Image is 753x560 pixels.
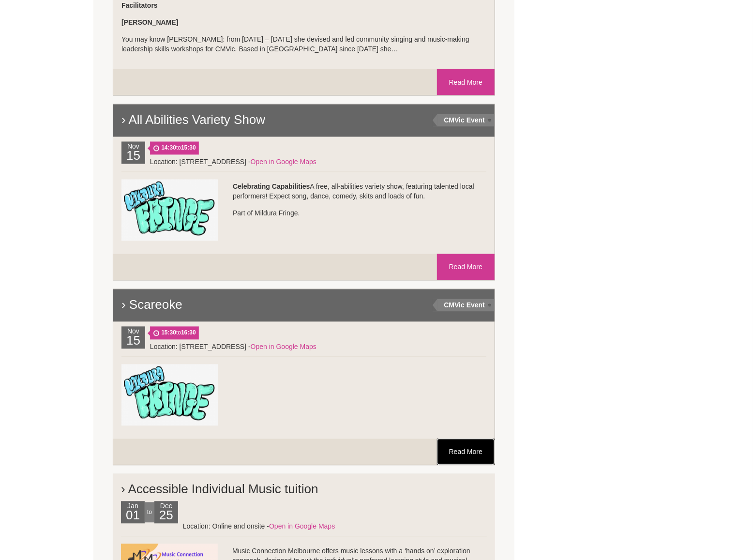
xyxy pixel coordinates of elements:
a: Read More [437,69,495,95]
strong: 14:30 [161,145,176,151]
h2: › Scareoke [112,288,496,322]
p: Part of Mildura Fringe. [121,209,486,218]
a: Open in Google Maps [251,158,316,166]
strong: CMVic Event [444,117,485,124]
h2: 15 [124,151,143,164]
strong: CMVic Event [444,302,485,309]
strong: [PERSON_NAME] [121,18,178,26]
strong: 15:30 [181,145,196,151]
p: You may know [PERSON_NAME]: from [DATE] – [DATE] she devised and led community singing and music-... [121,34,486,54]
a: Open in Google Maps [269,523,335,530]
div: to [145,502,154,523]
div: Location: [STREET_ADDRESS] - [121,342,486,352]
strong: Facilitators [121,1,158,9]
p: A free, all-abilities variety show, featuring talented local performers! Expect song, dance, come... [121,182,486,201]
img: Mildura_Fringe.png [121,364,218,426]
strong: 15:30 [161,330,176,336]
div: Jan [121,501,145,524]
h2: 01 [123,511,142,524]
h2: › All Abilities Variety Show [112,103,496,137]
h2: 25 [157,511,176,524]
strong: Celebrating Capabilities [233,183,310,191]
div: Nov [121,327,145,349]
span: to [150,142,199,155]
h2: › Accessible Individual Music tuition [121,472,487,501]
div: Location: Online and onsite - [121,522,487,531]
div: Nov [121,142,145,164]
span: to [150,327,199,340]
div: Location: [STREET_ADDRESS] - [121,157,486,167]
a: Read More [437,439,495,465]
a: Read More [437,254,495,280]
strong: 16:30 [181,330,196,336]
a: Open in Google Maps [251,343,316,351]
img: Mildura_Fringe.png [121,180,218,241]
div: Dec [154,501,178,524]
h2: 15 [124,336,143,349]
